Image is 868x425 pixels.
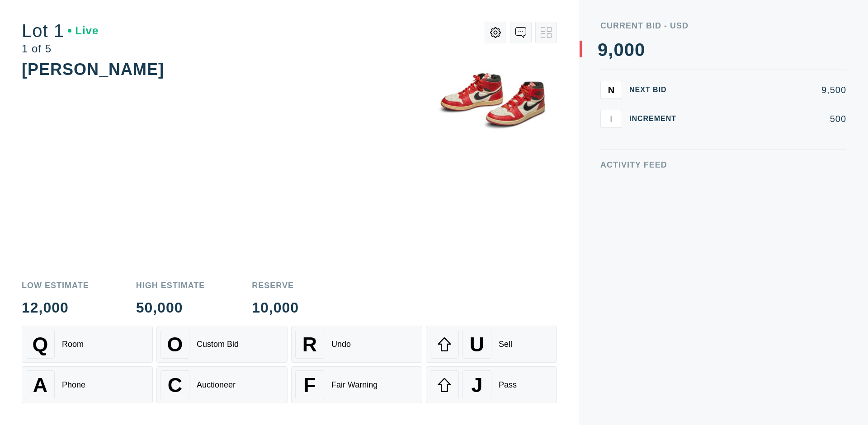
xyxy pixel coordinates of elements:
[197,340,239,349] div: Custom Bid
[22,326,153,363] button: QRoom
[691,114,846,123] div: 500
[252,281,299,290] div: Reserve
[136,300,205,315] div: 50,000
[156,326,288,363] button: OCustom Bid
[22,300,89,315] div: 12,000
[470,333,484,356] span: U
[197,380,236,390] div: Auctioneer
[33,333,48,356] span: Q
[624,41,635,59] div: 0
[291,366,422,403] button: FFair Warning
[68,25,99,36] div: Live
[22,22,99,40] div: Lot 1
[471,374,482,397] span: J
[629,86,684,93] div: Next Bid
[499,380,517,390] div: Pass
[600,81,622,99] button: N
[252,300,299,315] div: 10,000
[33,374,47,397] span: A
[600,110,622,128] button: I
[608,84,614,95] span: N
[167,333,183,356] span: O
[610,113,613,124] span: I
[156,366,288,403] button: CAuctioneer
[168,374,182,397] span: C
[62,380,85,390] div: Phone
[136,281,205,290] div: High Estimate
[331,380,377,390] div: Fair Warning
[62,340,84,349] div: Room
[426,326,557,363] button: USell
[22,366,153,403] button: APhone
[331,340,351,349] div: Undo
[600,22,846,30] div: Current Bid - USD
[691,85,846,94] div: 9,500
[600,161,846,169] div: Activity Feed
[608,41,613,221] div: ,
[635,41,645,59] div: 0
[499,340,512,349] div: Sell
[629,115,684,122] div: Increment
[598,41,608,59] div: 9
[613,41,624,59] div: 0
[22,281,89,290] div: Low Estimate
[426,366,557,403] button: JPass
[291,326,422,363] button: RUndo
[302,333,317,356] span: R
[22,60,164,79] div: [PERSON_NAME]
[303,374,316,397] span: F
[22,43,99,54] div: 1 of 5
